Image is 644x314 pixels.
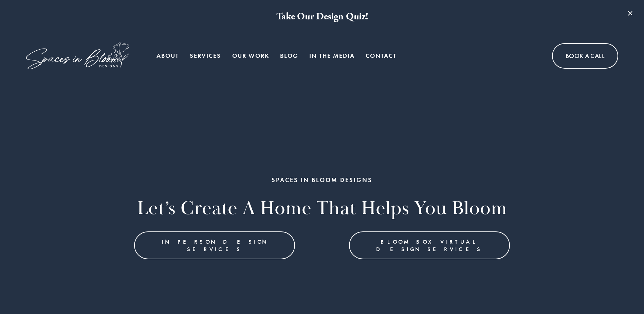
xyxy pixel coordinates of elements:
[366,49,397,63] a: Contact
[552,43,618,69] a: Book A Call
[134,231,295,259] a: In Person Design Services
[157,49,179,63] a: About
[26,42,129,69] img: Spaces in Bloom Designs
[349,231,510,259] a: Bloom Box Virtual Design Services
[190,49,221,63] a: folder dropdown
[190,50,221,62] span: Services
[27,196,617,221] h2: Let’s Create a home that helps you bloom
[280,49,298,63] a: Blog
[232,49,269,63] a: Our Work
[27,176,617,184] h1: SPACES IN BLOOM DESIGNS
[309,49,355,63] a: In the Media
